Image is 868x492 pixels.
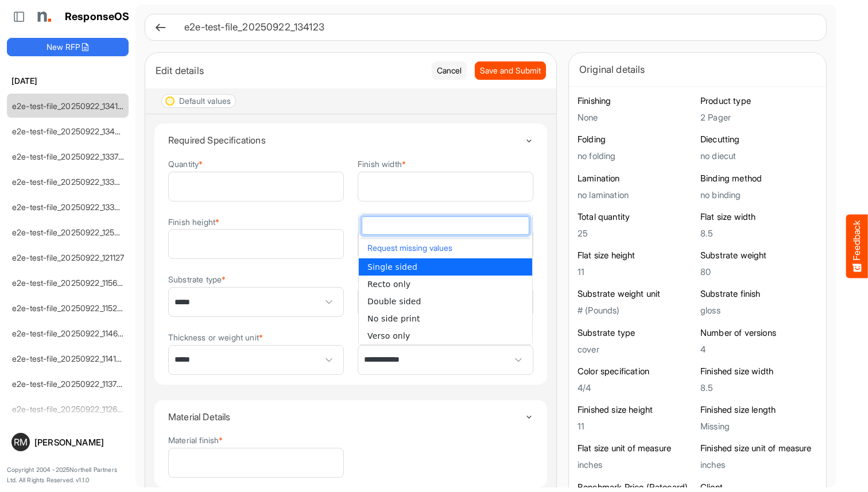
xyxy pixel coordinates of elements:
button: Cancel [432,61,467,80]
h6: Finished size length [700,404,817,416]
h5: 11 [578,421,695,431]
h4: Required Specifications [168,135,525,145]
div: [PERSON_NAME] [34,438,124,447]
h6: Flat size height [578,250,695,261]
input: dropdownlistfilter [362,217,529,234]
a: e2e-test-file_20250922_134044 [12,126,131,136]
h1: ResponseOS [65,11,130,23]
h4: Material Details [168,412,525,422]
h6: Binding method [700,173,817,184]
h6: Product type [700,95,817,107]
h6: Finished size unit of measure [700,443,817,454]
a: e2e-test-file_20250922_121127 [12,253,125,262]
h5: 4/4 [578,383,695,393]
label: Unit of measure [358,218,421,226]
h6: Flat size width [700,211,817,223]
h6: Finished size width [700,366,817,377]
span: Recto only [367,280,410,289]
span: Verso only [367,331,410,340]
h6: Substrate weight [700,250,817,261]
a: e2e-test-file_20250922_133214 [12,202,127,212]
h6: Total quantity [578,211,695,223]
label: Material finish [168,436,223,444]
h6: Folding [578,134,695,145]
h6: Diecutting [700,134,817,145]
label: Finish height [168,218,219,226]
h6: Finishing [578,95,695,107]
h6: e2e-test-file_20250922_134123 [184,22,808,32]
h5: Missing [700,421,817,431]
a: e2e-test-file_20250922_125530 [12,227,129,237]
label: Thickness or weight unit [168,333,263,342]
h5: no diecut [700,151,817,161]
h5: # (Pounds) [578,305,695,315]
label: Printed sides [358,333,410,342]
span: RM [14,437,28,447]
h5: no binding [700,190,817,200]
img: Northell [32,5,55,28]
h6: Finished size height [578,404,695,416]
a: e2e-test-file_20250922_134123 [12,101,127,111]
label: Finish width [358,160,406,168]
ul: popup [359,258,532,344]
h6: Number of versions [700,327,817,339]
span: Double sided [367,297,421,306]
div: Default values [179,97,231,105]
button: Save and Submit Progress [475,61,546,80]
button: Feedback [846,214,868,278]
h6: Substrate weight unit [578,288,695,300]
a: e2e-test-file_20250922_113700 [12,379,127,389]
h5: 80 [700,267,817,277]
span: No side print [367,314,420,323]
h6: Color specification [578,366,695,377]
h5: 8.5 [700,383,817,393]
label: Substrate thickness or weight [358,275,471,284]
div: dropdownlist [358,213,533,345]
a: e2e-test-file_20250922_114626 [12,328,127,338]
h5: no lamination [578,190,695,200]
h5: inches [578,460,695,470]
h6: Substrate finish [700,288,817,300]
p: Copyright 2004 - 2025 Northell Partners Ltd. All Rights Reserved. v 1.1.0 [7,465,129,485]
h6: Substrate type [578,327,695,339]
summary: Toggle content [168,123,533,157]
h6: [DATE] [7,75,129,87]
button: Request missing values [365,241,526,255]
h5: inches [700,460,817,470]
h6: Flat size unit of measure [578,443,695,454]
h5: 2 Pager [700,113,817,122]
div: Original details [579,61,816,78]
h5: no folding [578,151,695,161]
summary: Toggle content [168,400,533,433]
h5: 4 [700,344,817,354]
h5: 11 [578,267,695,277]
span: Single sided [367,262,417,272]
button: New RFP [7,38,129,56]
h5: 8.5 [700,228,817,238]
a: e2e-test-file_20250922_115612 [12,278,125,288]
div: Edit details [156,63,423,79]
h5: None [578,113,695,122]
label: Substrate type [168,275,226,284]
a: e2e-test-file_20250922_133735 [12,152,128,161]
a: e2e-test-file_20250922_115221 [12,303,125,313]
a: e2e-test-file_20250922_133449 [12,177,130,187]
h6: Lamination [578,173,695,184]
span: Save and Submit [480,64,541,77]
h5: gloss [700,305,817,315]
h5: 25 [578,228,695,238]
a: e2e-test-file_20250922_114138 [12,354,126,363]
label: Quantity [168,160,203,168]
h5: cover [578,344,695,354]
